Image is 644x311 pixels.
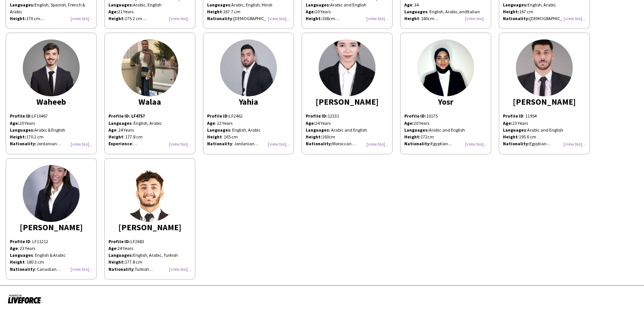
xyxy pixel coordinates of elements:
[108,245,116,251] b: Age
[404,98,487,105] div: Yosr
[108,239,130,244] strong: Profile ID:
[512,120,528,126] span: 23 Years
[404,134,421,140] b: Height:
[332,141,356,146] span: Moroccan
[404,120,414,126] b: Age:
[404,15,487,22] div: : 180cm
[503,9,519,14] strong: Height:
[108,141,132,146] b: Experience
[503,127,527,133] span: :
[207,16,233,21] span: :
[10,245,18,251] b: Age
[503,2,586,15] p: English, Arabic 167 cm
[10,98,93,105] div: Waheeb
[306,2,330,8] b: Languages:
[207,2,230,8] b: Languages
[207,9,222,14] b: Height
[10,238,93,245] div: : LF11212
[108,98,191,105] div: Walaa
[431,141,452,146] span: Egyptian
[207,113,290,119] p: LF2462
[503,141,528,146] span: Nationality
[503,2,528,8] strong: Languages:
[220,39,277,96] img: thumb-661fd49f139b2.jpeg
[467,9,480,14] span: Italian
[10,134,26,140] strong: Height:
[306,120,315,126] b: Age:
[118,245,133,251] span: 24 Years
[503,113,525,119] span: :
[529,141,551,146] span: Egyptian
[10,16,26,21] strong: Height:
[503,141,529,146] b: :
[10,120,19,126] strong: Age:
[108,16,125,21] strong: Height:
[108,141,137,146] span: :
[10,266,35,272] b: Nationality
[108,224,191,231] div: [PERSON_NAME]
[306,113,328,119] b: Profile ID:
[503,98,586,105] div: [PERSON_NAME]
[414,120,429,126] span: 20 Years
[10,252,33,258] b: Languages
[10,113,32,119] strong: Profile ID:
[207,120,215,126] b: Age
[10,127,35,133] strong: Languages:
[215,120,232,126] span: : 22 Years
[306,16,322,21] b: Height:
[207,127,230,133] strong: Languages
[108,266,134,272] b: Nationality
[503,113,523,119] b: Profile ID
[207,113,229,119] strong: Profile ID:
[10,266,93,273] div: : Canadian
[306,127,388,148] p: Arabic and English 160cm
[404,16,419,21] b: Height
[516,39,573,96] img: thumb-aa8be6ec-2688-487d-aec2-7eacdbace066.jpg
[108,259,125,265] strong: Height:
[503,120,512,126] b: :
[108,238,191,245] p: LF2683
[10,141,36,146] strong: Nationality:
[306,9,315,14] b: Age:
[315,120,331,126] span: 24 Years
[404,127,465,140] span: Arabic and English 172cm
[503,127,586,140] p: Arabic and English 195.6 cm
[207,127,290,140] p: : English, Arabic : 165 cm
[503,113,586,119] div: 11954
[426,113,438,119] span: 10175
[207,141,232,146] b: Nationality
[306,134,322,140] b: Height:
[404,113,487,147] div: February - 2025
[404,113,426,119] span: Profile ID:
[10,113,93,119] p: LF10467
[207,16,232,21] b: Nationality
[207,98,290,105] div: Yahia
[404,9,427,14] b: Languages
[33,252,66,258] span: : English & Arabic
[404,2,412,8] b: Age
[404,141,431,146] b: Nationality:
[10,245,93,252] div: : 23 Years
[417,39,474,96] img: thumb-67ccaca22746f.png
[503,16,529,21] b: Nationality:
[108,113,145,119] b: Profile ID: LF4757
[404,2,487,8] div: : 34
[10,120,93,148] p: 20 Years Arabic & English 170.2 cm Jordanian
[10,2,93,22] p: English, Spanish, French & Arabic 170 cm
[207,2,231,8] span: :
[10,224,93,231] div: [PERSON_NAME]
[207,134,222,140] strong: Height
[108,120,132,126] b: Languages
[8,294,41,304] img: Powered by Liveforce
[503,127,526,133] b: Languages
[108,120,191,141] p: : English, Arabic : 24 Years : 177.8 cm
[108,134,123,140] b: Height
[10,2,35,8] strong: Languages:
[306,141,332,146] b: Nationality:
[503,134,518,140] b: Height
[459,9,467,14] span: and
[23,165,80,222] img: thumb-67274fd83c461.jpeg
[25,259,44,265] span: : 180.3 cm
[207,9,223,14] span: :
[108,252,191,265] p: English, Arabic, Turkish 177.8 cm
